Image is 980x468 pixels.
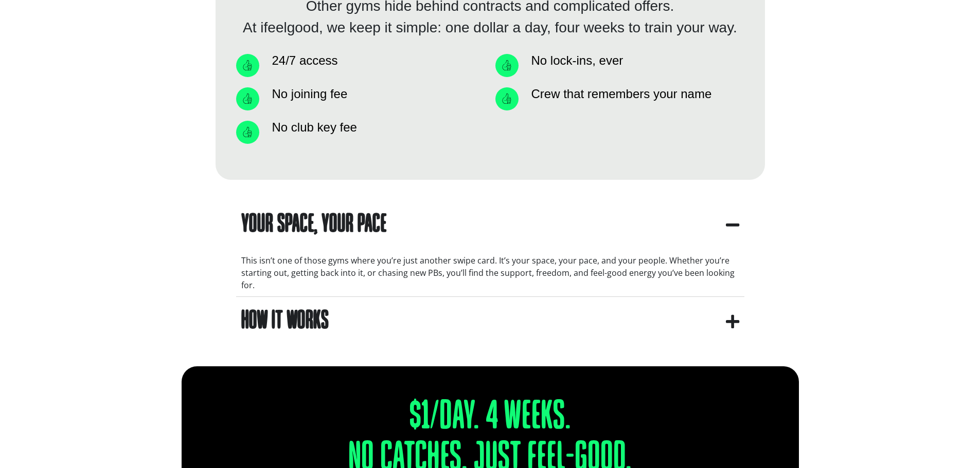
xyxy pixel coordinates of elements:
[529,85,712,103] span: Crew that remembers your name
[270,51,338,70] span: 24/7 access
[236,200,744,249] summary: Your Space, Your Pace
[236,200,744,346] div: apbct__label_id__gravity_form
[270,118,357,137] span: No club key fee
[241,205,386,244] div: Your Space, Your Pace
[241,254,739,291] div: This isn’t one of those gyms where you’re just another swipe card. It’s your space, your pace, an...
[529,51,623,70] span: No lock-ins, ever
[241,302,329,341] div: How It Works
[270,85,348,103] span: No joining fee
[236,297,744,346] summary: How It Works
